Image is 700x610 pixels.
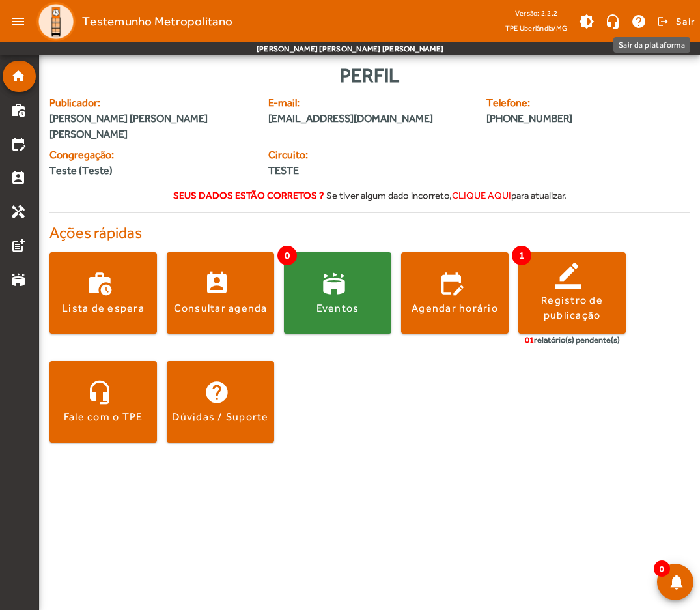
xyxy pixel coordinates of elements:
span: TESTE [268,163,362,179]
mat-icon: post_add [10,238,26,254]
span: [PHONE_NUMBER] [486,111,635,126]
span: Testemunho Metropolitano [82,11,232,32]
h4: Ações rápidas [49,224,690,242]
img: Logo TPE [36,2,76,41]
div: Eventos [316,301,359,315]
div: Versão: 2.2.2 [505,5,567,22]
mat-icon: home [10,68,26,84]
div: Consultar agenda [174,301,268,315]
mat-icon: handyman [10,204,26,220]
span: Telefone: [486,95,635,111]
span: 0 [277,246,297,265]
span: 01 [525,335,534,345]
span: [PERSON_NAME] [PERSON_NAME] [PERSON_NAME] [49,111,253,142]
span: Congregação: [49,147,253,163]
button: Dúvidas / Suporte [167,361,274,443]
button: Eventos [284,252,391,334]
span: [EMAIL_ADDRESS][DOMAIN_NAME] [268,111,471,126]
button: Registro de publicação [518,252,626,334]
mat-icon: work_history [10,102,26,118]
mat-icon: menu [5,8,31,35]
span: Se tiver algum dado incorreto, para atualizar. [326,190,567,201]
button: Agendar horário [401,252,509,334]
a: Testemunho Metropolitano [31,2,232,41]
strong: Seus dados estão corretos ? [173,190,324,201]
span: TPE Uberlândia/MG [505,22,567,35]
span: E-mail: [268,95,471,111]
span: 1 [512,246,531,265]
span: clique aqui [452,190,511,201]
div: Perfil [49,61,690,90]
div: Fale com o TPE [64,410,143,424]
mat-icon: perm_contact_calendar [10,170,26,186]
span: Circuito: [268,147,362,163]
span: 0 [654,560,670,577]
span: Publicador: [49,95,253,111]
span: Sair [676,11,695,32]
div: Agendar horário [412,301,498,315]
button: Consultar agenda [167,252,274,334]
mat-icon: stadium [10,272,26,287]
div: relatório(s) pendente(s) [525,334,620,347]
span: Teste (Teste) [49,163,113,179]
div: Registro de publicação [518,293,626,323]
div: Lista de espera [62,301,145,315]
mat-icon: edit_calendar [10,136,26,152]
button: Sair [655,12,695,31]
button: Fale com o TPE [49,361,157,443]
div: Sair da plataforma [613,37,690,53]
button: Lista de espera [49,252,157,334]
div: Dúvidas / Suporte [172,410,268,424]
